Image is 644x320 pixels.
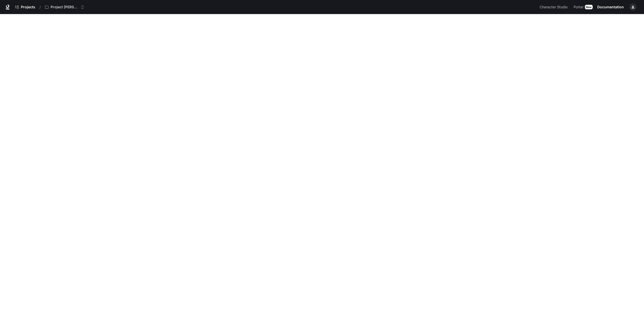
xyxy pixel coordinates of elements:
[21,5,35,9] span: Projects
[540,4,568,10] span: Character Studio
[597,4,624,10] span: Documentation
[43,2,87,12] button: Open workspace menu
[13,2,37,12] a: Go to projects
[51,5,79,9] p: Project [PERSON_NAME]
[37,5,43,10] div: /
[572,2,595,12] a: PortalNew
[538,2,571,12] a: Character Studio
[595,2,626,12] a: Documentation
[574,4,583,10] span: Portal
[585,5,593,9] div: New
